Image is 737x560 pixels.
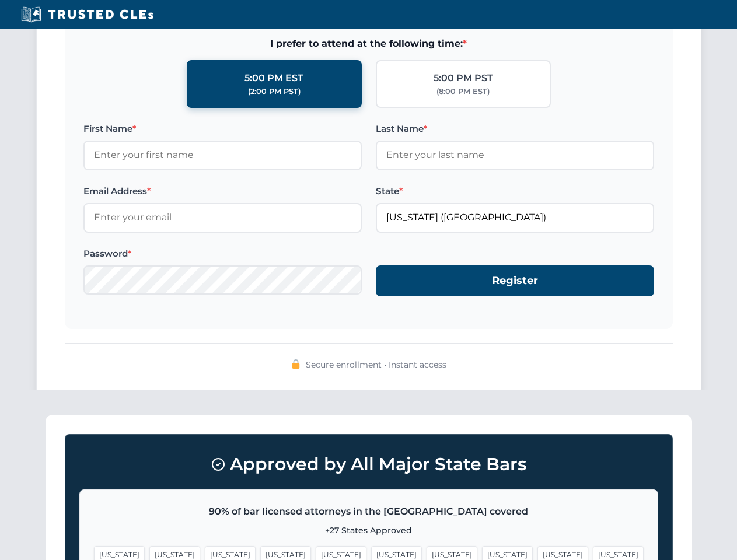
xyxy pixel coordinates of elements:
[291,359,301,369] img: 🔒
[434,71,493,86] div: 5:00 PM PST
[83,36,654,51] span: I prefer to attend at the following time:
[436,86,490,97] div: (8:00 PM EST)
[18,6,157,23] img: Trusted CLEs
[244,71,303,86] div: 5:00 PM EST
[83,141,362,170] input: Enter your first name
[306,358,446,371] span: Secure enrollment • Instant access
[376,122,654,136] label: Last Name
[248,86,301,97] div: (2:00 PM PST)
[83,122,362,136] label: First Name
[83,203,362,232] input: Enter your email
[376,265,654,296] button: Register
[83,184,362,198] label: Email Address
[94,504,644,519] p: 90% of bar licensed attorneys in the [GEOGRAPHIC_DATA] covered
[376,184,654,198] label: State
[376,203,654,232] input: Florida (FL)
[376,141,654,170] input: Enter your last name
[83,247,362,261] label: Password
[79,449,658,480] h3: Approved by All Major State Bars
[94,524,644,537] p: +27 States Approved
